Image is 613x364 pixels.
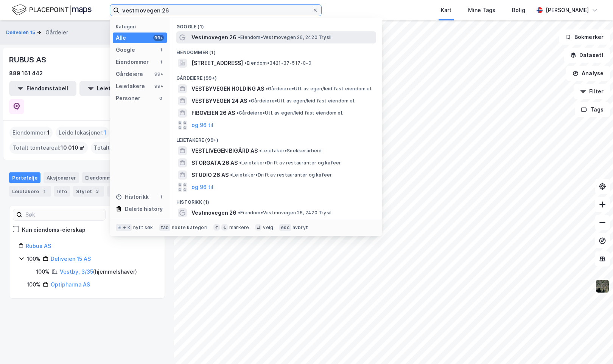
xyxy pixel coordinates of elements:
div: Gårdeiere (99+) [170,69,382,83]
div: 99+ [153,35,164,41]
div: Delete history [125,204,163,214]
span: • [239,160,241,166]
div: Eiendommer (1) [170,43,382,57]
div: Eiendommer [82,172,129,183]
div: Kun eiendoms-eierskap [22,225,86,234]
button: Deliveien 15 [6,29,37,36]
div: Google [116,45,135,54]
div: RUBUS AS [9,54,47,66]
div: Gårdeiere [116,70,143,79]
span: Vestmovegen 26 [191,33,236,42]
div: Kart [441,6,451,15]
div: 100% [27,280,40,289]
a: Vestby, 3/35 [60,268,93,275]
span: Leietaker • Snekkerarbeid [259,148,322,154]
div: ⌘ + k [116,224,132,231]
div: 0 [158,95,164,101]
div: Historikk (1) [170,193,382,207]
button: og 96 til [191,121,213,130]
div: markere [229,225,249,231]
div: Google (1) [170,18,382,31]
div: 100% [27,254,40,263]
span: Eiendom • Vestmovegen 26, 2420 Trysil [238,34,331,40]
span: • [249,98,251,104]
span: Gårdeiere • Utl. av egen/leid fast eiendom el. [236,110,343,116]
div: Styret [73,186,104,197]
span: • [238,34,240,40]
div: Leietakere [116,82,145,91]
img: logo.f888ab2527a4732fd821a326f86c7f29.svg [12,3,92,17]
div: avbryt [292,225,308,231]
div: Historikk [116,192,149,201]
button: Tags [575,102,610,117]
span: VESTLIVEGEN BIGÅRD AS [191,146,258,155]
div: tab [159,224,171,231]
button: Eiendomstabell [9,81,76,96]
button: Filter [574,84,610,99]
div: Aksjonærer [44,172,79,183]
span: 10 010 ㎡ [61,143,85,152]
div: ( hjemmelshaver ) [60,267,137,276]
span: • [266,86,268,91]
div: 100% [36,267,50,276]
span: • [244,60,247,66]
span: • [238,210,240,215]
span: STUDIO 26 AS [191,170,229,180]
span: 1 [47,128,50,137]
span: 1 [104,128,106,137]
button: og 96 til [191,183,213,192]
div: Eiendommer [116,57,149,67]
span: Gårdeiere • Utl. av egen/leid fast eiendom el. [249,98,355,104]
div: Leide lokasjoner : [56,127,109,139]
div: 99+ [153,83,164,89]
span: VESTBYVEGEN HOLDING AS [191,84,264,93]
span: • [259,148,261,153]
span: STORGATA 26 AS [191,158,238,167]
div: Transaksjoner [107,186,159,197]
div: Gårdeier [45,28,68,37]
div: velg [263,225,273,231]
span: FIBOVEIEN 26 AS [191,108,235,118]
div: Portefølje [9,172,40,183]
span: Eiendom • 3421-37-517-0-0 [244,60,311,66]
div: Leietakere [9,186,51,197]
a: Rubus AS [26,243,51,249]
input: Søk på adresse, matrikkel, gårdeiere, leietakere eller personer [119,5,312,16]
div: Totalt tomteareal : [9,142,88,154]
div: 3 [93,187,101,195]
button: Leietakertabell [79,81,147,96]
input: Søk [22,209,105,220]
button: Bokmerker [559,29,610,45]
div: Leietakere (99+) [170,131,382,145]
span: VESTBYVEGEN 24 AS [191,96,247,105]
span: • [230,172,232,178]
div: Info [54,186,70,197]
div: Eiendommer : [9,127,53,139]
div: 1 [158,47,164,53]
div: Kategori [116,24,167,29]
div: Mine Tags [468,6,495,15]
span: Gårdeiere • Utl. av egen/leid fast eiendom el. [266,86,372,92]
a: Deliveien 15 AS [51,256,91,262]
iframe: Chat Widget [575,328,613,364]
div: 889 161 442 [9,69,43,78]
div: Totalt byggareal : [91,142,159,154]
span: Leietaker • Drift av restauranter og kafeer [230,172,332,178]
div: 99+ [153,71,164,77]
span: Vestmovegen 26 [191,208,236,217]
div: 1 [158,59,164,65]
span: Eiendom • Vestmovegen 26, 2420 Trysil [238,210,331,216]
div: nytt søk [133,225,153,231]
img: 9k= [595,279,610,293]
span: [STREET_ADDRESS] [191,59,243,68]
div: Bolig [512,6,525,15]
span: • [236,110,239,116]
div: Kontrollprogram for chat [575,328,613,364]
div: Alle [116,33,126,42]
div: [PERSON_NAME] [546,6,589,15]
button: Datasett [564,48,610,63]
div: esc [279,224,291,231]
a: Optipharma AS [51,281,90,288]
span: Leietaker • Drift av restauranter og kafeer [239,160,341,166]
div: 1 [40,187,48,195]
